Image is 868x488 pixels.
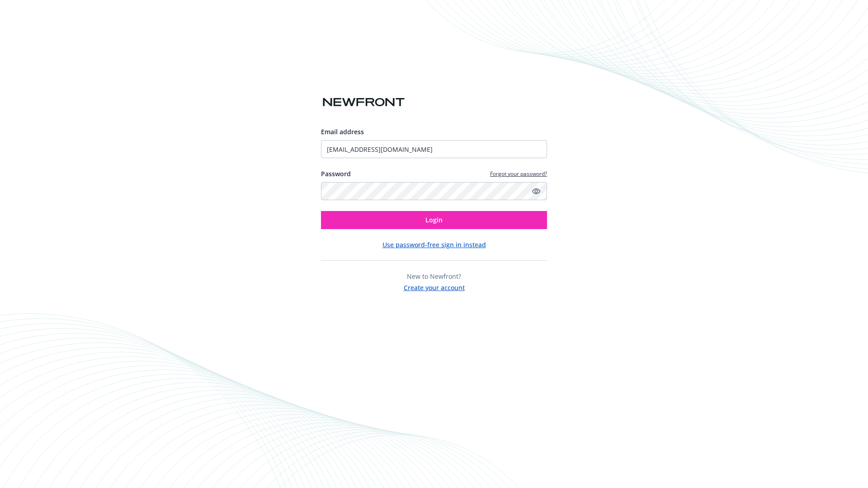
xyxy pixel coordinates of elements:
[321,169,351,178] label: Password
[404,281,465,292] button: Create your account
[321,94,406,110] img: Newfront logo
[321,127,364,136] span: Email address
[382,240,486,249] button: Use password-free sign in instead
[321,211,547,229] button: Login
[407,272,461,281] span: New to Newfront?
[321,140,547,158] input: Enter your email
[425,216,443,224] span: Login
[490,170,547,178] a: Forgot your password?
[321,182,547,200] input: Enter your password
[531,186,542,197] a: Show password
